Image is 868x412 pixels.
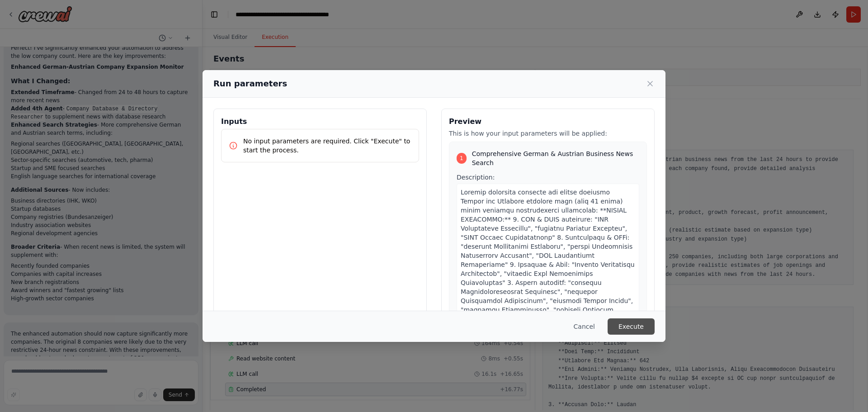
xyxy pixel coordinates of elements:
[472,149,639,167] span: Comprehensive German & Austrian Business News Search
[243,137,411,155] p: No input parameters are required. Click "Execute" to start the process.
[221,116,419,127] h3: Inputs
[449,129,647,138] p: This is how your input parameters will be applied:
[457,174,495,181] span: Description:
[608,318,655,335] button: Execute
[213,77,287,90] h2: Run parameters
[566,318,602,335] button: Cancel
[457,153,467,164] div: 1
[449,116,647,127] h3: Preview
